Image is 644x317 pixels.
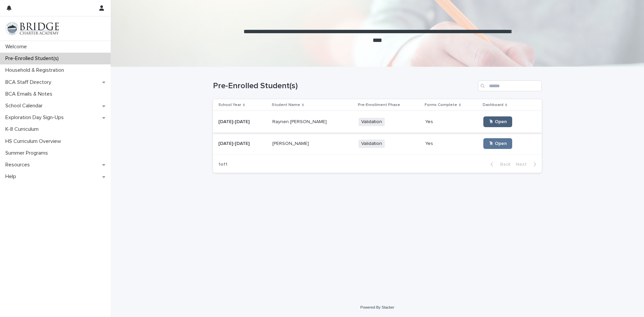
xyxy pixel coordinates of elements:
[272,101,300,109] p: Student Name
[483,138,512,149] a: 🖱 Open
[3,91,58,97] p: BCA Emails & Notes
[3,162,35,168] p: Resources
[489,119,507,124] span: 🖱 Open
[213,156,233,173] p: 1 of 1
[360,305,394,309] a: Powered By Stacker
[272,140,310,147] p: [PERSON_NAME]
[3,114,69,121] p: Exploration Day Sign-Ups
[3,103,48,109] p: School Calendar
[3,173,21,180] p: Help
[3,138,66,145] p: HS Curriculum Overview
[483,116,512,127] a: 🖱 Open
[483,101,503,109] p: Dashboard
[496,162,511,167] span: Back
[425,118,434,125] p: Yes
[213,111,542,133] tr: [DATE]-[DATE][DATE]-[DATE] Raynen [PERSON_NAME]Raynen [PERSON_NAME] ValidationYesYes 🖱 Open
[478,81,542,91] input: Search
[218,101,241,109] p: School Year
[358,101,400,109] p: Pre-Enrollment Phase
[218,140,251,147] p: [DATE]-[DATE]
[3,79,57,86] p: BCA Staff Directory
[425,140,434,147] p: Yes
[425,101,457,109] p: Forms Complete
[3,126,44,133] p: K-8 Curriculum
[3,44,32,50] p: Welcome
[513,161,542,167] button: Next
[3,55,64,62] p: Pre-Enrolled Student(s)
[516,162,531,167] span: Next
[272,118,328,125] p: Raynen [PERSON_NAME]
[213,81,475,91] h1: Pre-Enrolled Student(s)
[359,140,385,148] span: Validation
[489,141,507,146] span: 🖱 Open
[213,133,542,155] tr: [DATE]-[DATE][DATE]-[DATE] [PERSON_NAME][PERSON_NAME] ValidationYesYes 🖱 Open
[3,150,53,156] p: Summer Programs
[218,118,251,125] p: [DATE]-[DATE]
[3,67,69,73] p: Household & Registration
[485,161,513,167] button: Back
[359,118,385,126] span: Validation
[5,22,59,35] img: V1C1m3IdTEidaUdm9Hs0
